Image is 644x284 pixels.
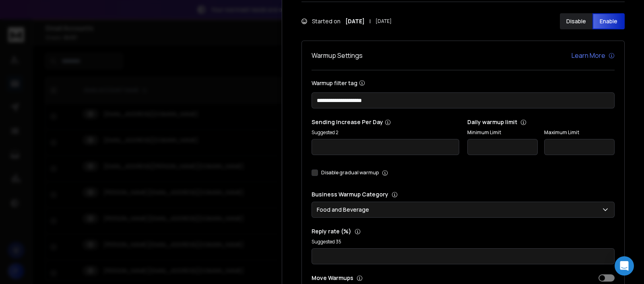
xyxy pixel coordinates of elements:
[301,17,392,25] div: Started on
[312,51,363,60] h1: Warmup Settings
[560,13,625,29] button: DisableEnable
[312,129,459,136] p: Suggested 2
[312,239,615,245] p: Suggested 35
[312,190,615,198] p: Business Warmup Category
[560,13,592,29] button: Disable
[345,17,365,25] strong: [DATE]
[544,129,615,136] label: Maximum Limit
[592,13,625,29] button: Enable
[467,118,615,126] p: Daily warmup limit
[369,17,371,25] span: |
[376,18,392,25] span: [DATE]
[572,51,615,60] a: Learn More
[317,206,372,214] p: Food and Beverage
[615,256,634,276] div: Open Intercom Messenger
[312,274,461,282] p: Move Warmups
[467,129,538,136] label: Minimum Limit
[312,80,615,86] label: Warmup filter tag
[312,227,615,235] p: Reply rate (%)
[312,118,459,126] p: Sending Increase Per Day
[321,170,379,176] label: Disable gradual warmup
